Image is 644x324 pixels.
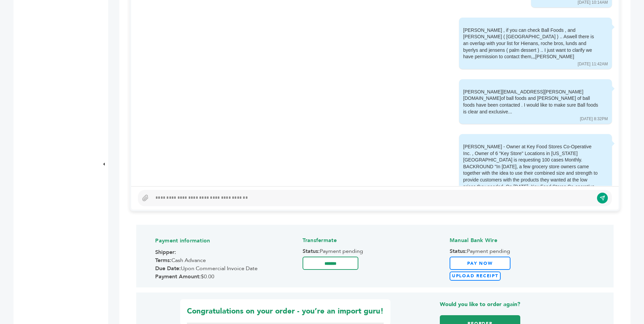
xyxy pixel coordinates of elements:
[450,247,467,255] strong: Status:
[155,232,300,248] h4: Payment information
[463,89,598,115] div: [PERSON_NAME][EMAIL_ADDRESS][PERSON_NAME][DOMAIN_NAME] of ball foods and [PERSON_NAME] of ball fo...
[155,249,176,256] strong: Shipper:
[463,27,598,60] div: [PERSON_NAME] , if you can check Ball Foods , and [PERSON_NAME] ( [GEOGRAPHIC_DATA] ) .. Aswell t...
[303,232,448,247] h4: Transfermate
[580,116,608,122] div: [DATE] 8:32PM
[463,144,598,197] div: [PERSON_NAME] - Owner at Key Food Stores Co-Operative Inc. , Owner of 6 "Key Store" Locations in ...
[450,272,501,281] label: Upload Receipt
[450,232,595,247] h4: Manual Bank Wire
[155,257,171,264] strong: Terms:
[303,247,320,255] strong: Status:
[187,306,384,323] span: Congratulations on your order - you’re an import guru!
[578,61,608,67] div: [DATE] 11:42AM
[155,265,181,272] strong: Due Date:
[303,247,448,255] span: Payment pending
[155,265,300,272] span: Upon Commercial Invoice Date
[155,273,201,280] strong: Payment Amount:
[450,257,510,270] a: Pay Now
[155,273,300,280] span: $0.00
[155,257,300,264] span: Cash Advance
[440,301,520,308] strong: Would you like to order again?
[450,247,595,255] span: Payment pending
